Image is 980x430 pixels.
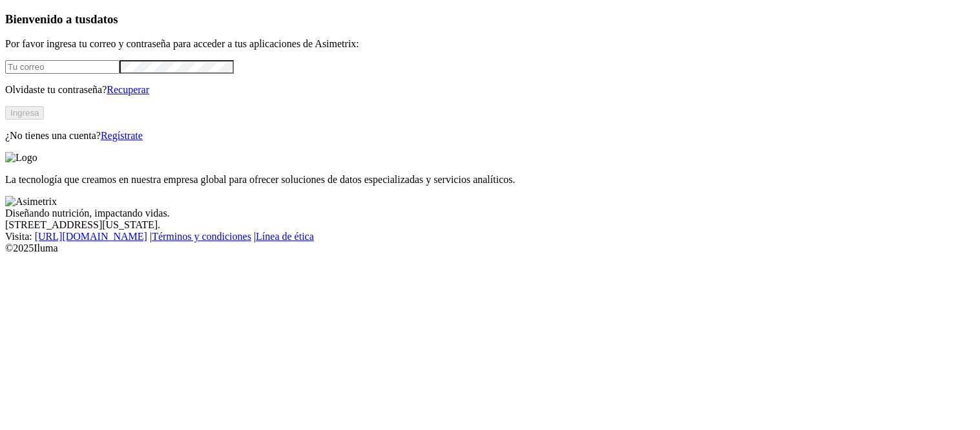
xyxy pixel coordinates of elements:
[5,174,975,186] p: La tecnología que creamos en nuestra empresa global para ofrecer soluciones de datos especializad...
[5,130,975,142] p: ¿No tienes una cuenta?
[5,106,44,120] button: Ingresa
[5,196,57,208] img: Asimetrix
[5,38,975,50] p: Por favor ingresa tu correo y contraseña para acceder a tus aplicaciones de Asimetrix:
[5,60,120,74] input: Tu correo
[5,12,975,27] h3: Bienvenido a tus
[256,231,314,242] a: Línea de ética
[5,84,975,96] p: Olvidaste tu contraseña?
[35,231,147,242] a: [URL][DOMAIN_NAME]
[5,242,975,254] div: © 2025 Iluma
[5,219,975,231] div: [STREET_ADDRESS][US_STATE].
[101,130,143,141] a: Regístrate
[5,152,37,164] img: Logo
[5,208,975,219] div: Diseñando nutrición, impactando vidas.
[5,231,975,242] div: Visita : | |
[152,231,251,242] a: Términos y condiciones
[90,12,118,26] span: datos
[107,84,149,95] a: Recuperar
